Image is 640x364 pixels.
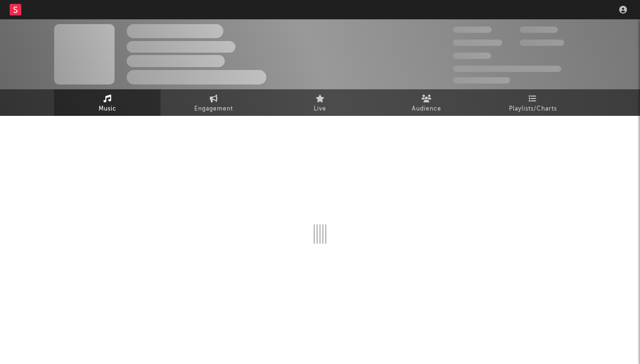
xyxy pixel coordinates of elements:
[54,89,160,116] a: Music
[160,89,267,116] a: Engagement
[509,103,557,115] span: Playlists/Charts
[314,103,326,115] span: Live
[480,89,586,116] a: Playlists/Charts
[453,53,491,59] span: 100,000
[267,89,373,116] a: Live
[520,40,564,46] span: 1,000,000
[453,77,510,84] span: Jump Score: 85.0
[453,27,492,33] span: 300,000
[373,89,480,116] a: Audience
[453,66,561,72] span: 50,000,000 Monthly Listeners
[453,40,502,46] span: 50,000,000
[412,103,441,115] span: Audience
[520,27,558,33] span: 100,000
[194,103,233,115] span: Engagement
[99,103,116,115] span: Music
